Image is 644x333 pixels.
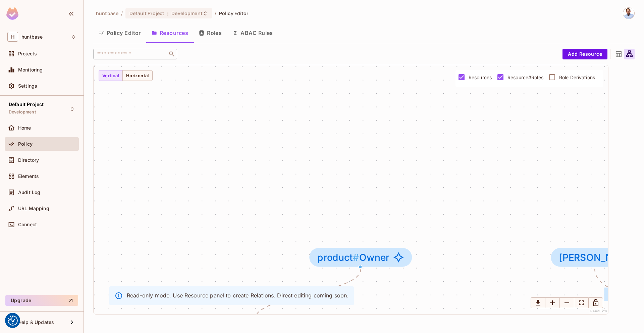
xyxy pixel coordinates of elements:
[21,34,43,40] span: Workspace: huntbase
[317,252,389,263] span: Owner
[18,206,49,211] span: URL Mapping
[99,70,123,81] button: Vertical
[574,297,589,308] button: Fit View
[121,10,123,16] li: /
[5,295,78,306] button: Upgrade
[8,316,18,326] img: Revisit consent button
[93,25,146,41] button: Policy Editor
[146,25,194,41] button: Resources
[18,222,37,227] span: Connect
[469,74,492,81] span: Resources
[215,10,216,16] li: /
[604,288,640,301] div: Owner
[317,251,359,263] span: product
[18,51,37,56] span: Projects
[559,297,574,308] button: Zoom Out
[167,11,169,16] span: :
[194,25,227,41] button: Roles
[590,309,607,313] a: React Flow attribution
[562,49,607,59] button: Add Resource
[559,251,643,263] span: [PERSON_NAME]
[219,10,249,16] span: Policy Editor
[18,174,39,179] span: Elements
[122,70,153,81] button: Horizontal
[18,83,37,89] span: Settings
[227,25,278,41] button: ABAC Rules
[9,102,44,107] span: Default Project
[9,109,36,115] span: Development
[531,297,603,308] div: Small button group
[18,320,54,325] span: Help & Updates
[531,297,545,308] button: Download graph as image
[353,251,359,263] span: #
[129,10,164,16] span: Default Project
[99,70,153,81] div: Small button group
[6,7,18,20] img: SReyMgAAAABJRU5ErkJggg==
[545,297,560,308] button: Zoom In
[96,10,118,16] span: the active workspace
[18,125,31,131] span: Home
[171,10,202,16] span: Development
[18,190,40,195] span: Audit Log
[18,157,39,163] span: Directory
[309,248,412,267] span: product#Owner
[18,67,43,73] span: Monitoring
[18,141,33,147] span: Policy
[127,292,348,299] p: Read-only mode. Use Resource panel to create Relations. Direct editing coming soon.
[559,74,595,81] span: Role Derivations
[507,74,543,81] span: Resource#Roles
[623,8,634,19] img: Ravindra Bangrawa
[8,316,18,326] button: Consent Preferences
[588,297,603,308] button: Lock Graph
[7,32,18,42] span: H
